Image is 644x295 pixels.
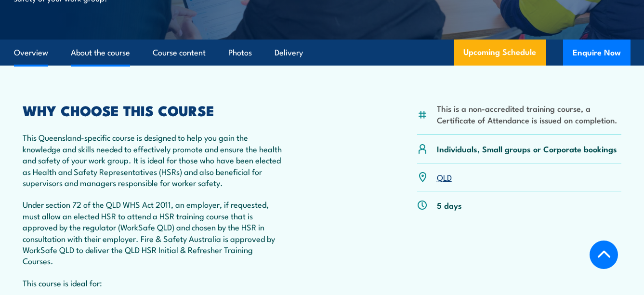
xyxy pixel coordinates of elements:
p: 5 days [437,200,462,211]
a: QLD [437,171,452,183]
p: This Queensland-specific course is designed to help you gain the knowledge and skills needed to e... [23,132,282,188]
p: This course is ideal for: [23,277,282,288]
p: Under section 72 of the QLD WHS Act 2011, an employer, if requested, must allow an elected HSR to... [23,199,282,266]
button: Enquire Now [563,40,631,66]
h2: WHY CHOOSE THIS COURSE [23,104,282,116]
a: About the course [71,40,130,66]
a: Course content [153,40,206,66]
p: Individuals, Small groups or Corporate bookings [437,143,617,154]
li: This is a non-accredited training course, a Certificate of Attendance is issued on completion. [437,103,621,125]
a: Delivery [275,40,303,66]
a: Overview [14,40,48,66]
a: Upcoming Schedule [454,40,546,66]
a: Photos [228,40,252,66]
